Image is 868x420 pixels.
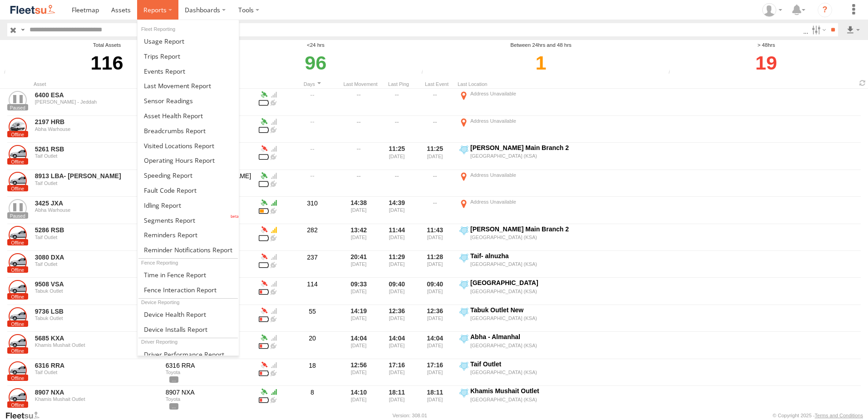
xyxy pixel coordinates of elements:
div: Taif Outlet [470,360,570,368]
div: <24 hrs [215,41,416,49]
div: 12:36 [DATE] [419,306,454,331]
div: Total number of Enabled Assets [1,70,15,76]
div: [GEOGRAPHIC_DATA] (KSA) [470,315,570,321]
a: 9736 LSB [35,307,159,315]
label: Click to View Event Location [458,306,571,331]
div: © Copyright 2025 - [773,413,863,418]
a: View Asset Details [9,226,27,244]
div: [GEOGRAPHIC_DATA] [470,279,570,287]
div: 14:19 [DATE] [343,306,378,331]
div: Taif Outlet [35,370,159,375]
a: View Asset Details [9,334,27,352]
div: GSM Signal = 4 [269,306,279,314]
div: Taif- alnuzha [470,252,570,260]
a: Fence Interaction Report [138,282,239,297]
div: 14:04 [DATE] [381,333,416,358]
label: Click to View Event Location [458,90,571,115]
a: Breadcrumbs Report [138,123,239,138]
a: 6400 ESA [35,91,159,99]
label: Click to View Event Location [458,279,571,304]
div: 20:41 [DATE] [343,252,378,277]
div: Toyota [166,370,254,375]
div: 09:33 [DATE] [343,279,378,304]
div: Taif Outlet [35,153,159,159]
div: [PERSON_NAME] Main Branch 2 [470,225,570,233]
div: GSM Signal = 4 [269,360,279,368]
a: Fleet Speed Report [138,168,239,183]
a: Visited Locations Report [138,138,239,153]
div: Abha Warhouse [35,126,159,132]
label: Click to View Event Location [458,360,571,385]
div: Number of devices that their last movement was greater than 48hrs [666,70,679,76]
div: Between 24hrs and 48 hrs [419,41,663,49]
div: [GEOGRAPHIC_DATA] (KSA) [470,396,570,403]
div: GSM Signal = 3 [269,225,279,233]
div: 12:56 [DATE] [343,360,378,385]
div: Taif Outlet [35,261,159,267]
a: View Asset Details [9,388,27,406]
a: Segments Report [138,213,239,228]
div: [GEOGRAPHIC_DATA] (KSA) [470,234,570,240]
div: Click to Sort [343,81,378,87]
div: GSM Signal = 4 [269,252,279,260]
div: 09:40 [DATE] [381,279,416,304]
div: 55 [285,306,340,331]
a: 8913 LBA- [PERSON_NAME] [35,172,159,180]
a: Device Health Report [138,307,239,322]
label: Export results as... [845,23,861,36]
div: Battery Remaining: 3.22v [259,314,269,322]
div: 11:25 [DATE] [419,144,454,169]
label: Click to View Event Location [458,117,571,142]
div: 14:38 [DATE] [343,198,378,223]
div: Click to filter last movement > 48hrs [666,49,867,76]
div: Battery Remaining: 3.61v [259,341,269,349]
a: 9508 VSA [35,280,159,288]
div: [GEOGRAPHIC_DATA] (KSA) [470,288,570,295]
div: [PERSON_NAME] Main Branch 2 [470,144,570,152]
div: 310 [285,198,340,223]
div: 18 [285,360,340,385]
img: fleetsu-logo-horizontal.svg [9,4,56,16]
a: View Asset Details [9,172,27,190]
div: GSM Signal = 4 [269,279,279,287]
div: Battery Remaining: 4.16v [259,206,269,214]
div: Click to filter last movement within 24 hours [215,49,416,76]
div: Tabuk Outlet New [470,306,570,314]
a: 3425 JXA [35,199,159,207]
div: Tabuk Outlet [35,288,159,294]
div: 14:10 [DATE] [343,387,378,412]
a: Last Movement Report [138,78,239,93]
div: Click to filter last movement between last 24 and 48 hours [419,49,663,76]
div: 8 [285,387,340,412]
div: [GEOGRAPHIC_DATA] (KSA) [470,342,570,349]
a: View Asset Details [9,307,27,325]
a: Asset Health Report [138,108,239,123]
div: Battery Remaining: 0.18v [259,395,269,403]
a: 5286 RSB [35,226,159,234]
div: Abha - Almanhal [470,333,570,341]
div: Taif Outlet [35,180,159,186]
div: GSM Signal = 4 [269,144,279,152]
div: 11:28 [DATE] [419,252,454,277]
a: View Asset Details [9,199,27,217]
div: 14:04 [DATE] [419,333,454,358]
label: Click to View Event Location [458,198,571,223]
a: 8907 NXA [35,388,159,396]
div: 12:36 [DATE] [381,306,416,331]
div: 14:39 [DATE] [381,198,416,223]
a: 5261 RSB [35,145,159,153]
div: 282 [285,225,340,250]
div: 237 [285,252,340,277]
label: Click to View Event Location [458,333,571,358]
div: 11:29 [DATE] [381,252,416,277]
div: 11:25 [DATE] [381,144,416,169]
div: 11:44 [DATE] [381,225,416,250]
label: Click to View Event Location [458,225,571,250]
div: Asset [34,81,161,87]
div: Battery Remaining: 0.18v [259,287,269,295]
div: [GEOGRAPHIC_DATA] (KSA) [470,261,570,267]
a: View Asset Details [9,280,27,298]
div: [PERSON_NAME] - Jeddah [35,99,159,105]
div: Version: 308.01 [393,413,427,418]
div: Number of devices that their last movement was between last 24 and 48 hours [419,70,432,76]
